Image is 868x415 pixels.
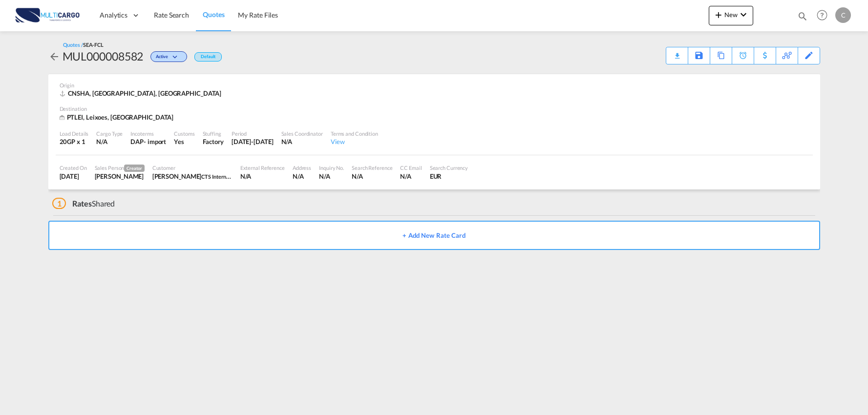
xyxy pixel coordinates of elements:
[52,198,66,209] span: 1
[124,165,144,172] span: Creator
[713,9,724,21] md-icon: icon-plus 400-fg
[293,164,311,171] div: Address
[60,82,809,89] div: Origin
[319,172,344,181] div: N/A
[170,55,182,60] md-icon: icon-chevron-down
[72,199,92,208] span: Rates
[738,9,749,21] md-icon: icon-chevron-down
[174,130,194,137] div: Customs
[150,51,187,62] div: Change Status Here
[352,164,392,171] div: Search Reference
[240,172,285,181] div: N/A
[68,89,222,97] span: CNSHA, [GEOGRAPHIC_DATA], [GEOGRAPHIC_DATA]
[331,130,378,137] div: Terms and Condition
[194,52,221,62] div: Default
[713,11,749,19] span: New
[709,6,753,25] button: icon-plus 400-fgNewicon-chevron-down
[203,10,224,19] span: Quotes
[400,172,422,181] div: N/A
[60,164,87,171] div: Created On
[60,89,224,98] div: CNSHA, Shanghai, Asia
[60,172,87,181] div: 25 Sep 2025
[352,172,392,181] div: N/A
[95,172,145,181] div: Cesar Teixeira
[430,172,468,181] div: EUR
[96,130,123,137] div: Cargo Type
[60,113,176,122] div: PTLEI, Leixoes, Europe
[144,137,166,146] div: - import
[100,10,127,20] span: Analytics
[83,41,104,48] span: SEA-FCL
[671,49,683,56] md-icon: icon-download
[281,137,323,146] div: N/A
[203,130,224,137] div: Stuffing
[152,164,233,171] div: Customer
[232,137,274,146] div: 11 Sep 2026
[671,47,683,56] div: Quote PDF is not available at this time
[154,11,189,19] span: Rate Search
[95,164,145,172] div: Sales Person
[156,54,170,63] span: Active
[52,198,115,209] div: Shared
[835,7,851,23] div: C
[797,11,808,25] div: icon-magnify
[238,11,278,19] span: My Rate Files
[63,48,144,64] div: MUL000008582
[15,4,81,26] img: 82db67801a5411eeacfdbd8acfa81e61.png
[331,137,378,146] div: View
[60,130,89,137] div: Load Details
[400,164,422,171] div: CC Email
[814,7,830,23] span: Help
[96,137,123,146] div: N/A
[232,130,274,137] div: Period
[48,48,63,64] div: icon-arrow-left
[240,164,285,171] div: External Reference
[174,137,194,146] div: Yes
[201,172,327,180] span: CTS International Freight ([GEOGRAPHIC_DATA]) S. L.
[319,164,344,171] div: Inquiry No.
[688,47,710,64] div: Save As Template
[130,130,166,137] div: Incoterms
[293,172,311,181] div: N/A
[60,105,809,112] div: Destination
[203,137,224,146] div: Factory Stuffing
[48,51,60,62] md-icon: icon-arrow-left
[281,130,323,137] div: Sales Coordinator
[152,172,233,181] div: Christina Zhang
[130,137,144,146] div: DAP
[814,7,835,24] div: Help
[430,164,468,171] div: Search Currency
[63,41,104,48] div: Quotes /SEA-FCL
[143,48,190,64] div: Change Status Here
[797,11,808,21] md-icon: icon-magnify
[60,137,89,146] div: 20GP x 1
[48,221,820,250] button: + Add New Rate Card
